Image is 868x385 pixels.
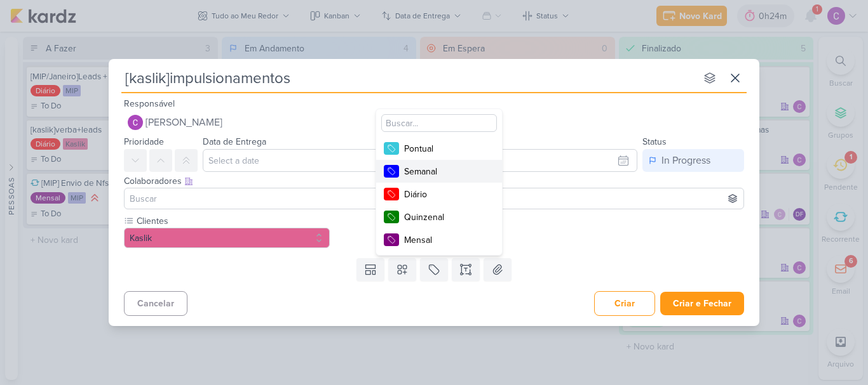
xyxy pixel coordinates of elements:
input: Kard Sem Título [121,67,696,89]
input: Buscar... [381,114,497,132]
label: Clientes [135,214,330,228]
button: [PERSON_NAME] [124,111,744,134]
button: Kaslik [124,228,330,248]
input: Select a date [203,149,637,172]
button: Quinzenal [376,206,502,228]
span: [PERSON_NAME] [146,115,222,130]
button: Criar [594,291,655,316]
button: Pontual [376,137,502,160]
label: Responsável [124,98,175,109]
div: Mensal [404,233,487,247]
button: Semanal [376,160,502,183]
label: Prioridade [124,136,164,147]
button: Mensal [376,228,502,251]
button: Diário [376,183,502,206]
button: Criar e Fechar [660,292,744,315]
div: Colaboradores [124,174,744,188]
div: Diário [404,188,487,201]
div: Semanal [404,165,487,178]
input: Buscar [127,191,741,206]
button: Cancelar [124,291,187,316]
div: Quinzenal [404,211,487,224]
button: In Progress [642,149,744,172]
label: Status [642,136,667,147]
div: Pontual [404,142,487,155]
div: In Progress [661,153,710,168]
img: Carlos Lima [128,115,143,130]
label: Data de Entrega [203,136,266,147]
